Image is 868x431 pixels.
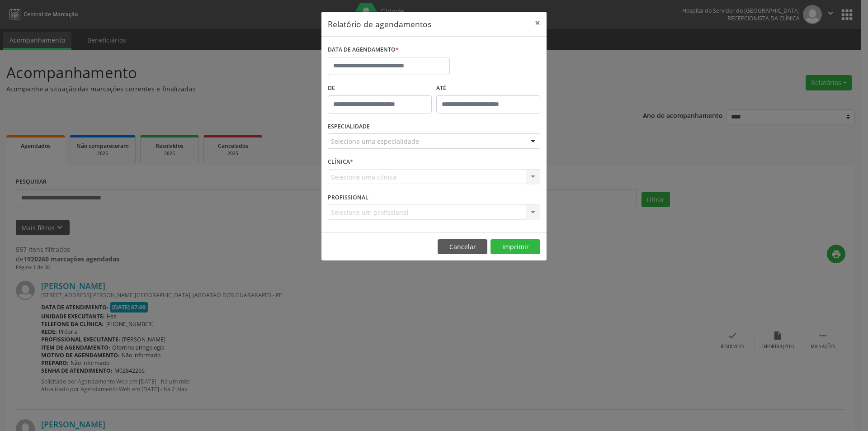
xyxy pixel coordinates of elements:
[328,18,431,30] h5: Relatório de agendamentos
[328,120,370,134] label: ESPECIALIDADE
[331,137,419,146] span: Seleciona uma especialidade
[328,190,368,204] label: PROFISSIONAL
[438,239,487,255] button: Cancelar
[491,239,540,255] button: Imprimir
[328,81,432,95] label: De
[328,155,353,169] label: CLÍNICA
[328,43,399,57] label: DATA DE AGENDAMENTO
[436,81,540,95] label: ATÉ
[528,12,547,34] button: Close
